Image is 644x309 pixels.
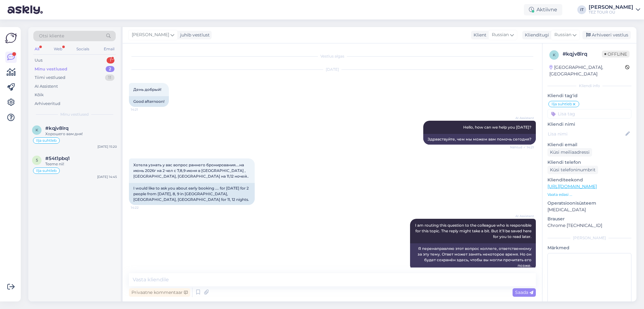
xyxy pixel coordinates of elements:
[582,31,631,39] div: Arhiveeri vestlus
[563,50,602,58] div: # kqjv8lrq
[129,67,536,72] div: [DATE]
[415,223,532,239] span: I am routing this question to the colleague who is responsible for this topic. The reply might ta...
[36,128,38,132] span: k
[549,64,625,77] div: [GEOGRAPHIC_DATA], [GEOGRAPHIC_DATA]
[547,216,631,222] p: Brauser
[97,144,117,149] div: [DATE] 15:20
[178,32,210,38] div: juhib vestlust
[553,52,556,57] span: k
[589,5,640,15] a: [PERSON_NAME]TEZ TOUR OÜ
[36,139,57,142] span: Ilja suhtleb
[35,74,65,81] div: Tiimi vestlused
[36,158,38,163] span: 5
[547,184,597,189] a: [URL][DOMAIN_NAME]
[589,10,633,15] div: TEZ TOUR OÜ
[547,148,592,157] div: Küsi meiliaadressi
[547,200,631,207] p: Operatsioonisüsteem
[547,109,631,119] input: Lisa tag
[103,45,116,53] div: Email
[554,31,571,38] span: Russian
[133,87,161,92] span: День добрый!
[35,57,42,63] div: Uus
[471,32,486,38] div: Klient
[522,32,549,38] div: Klienditugi
[129,183,255,205] div: I would like to ask you about early booking .... for [DATE] for 2 people from [DATE], 8, 9 in [GE...
[510,116,534,120] span: AI Assistent
[129,288,190,297] div: Privaatne kommentaar
[547,141,631,148] p: Kliendi email
[5,32,17,44] img: Askly Logo
[547,121,631,128] p: Kliendi nimi
[39,33,64,39] span: Otsi kliente
[132,31,169,38] span: [PERSON_NAME]
[547,166,598,174] div: Küsi telefoninumbrit
[524,4,562,15] div: Aktiivne
[36,169,57,173] span: Ilja suhtleb
[552,102,572,106] span: Ilja suhtleb
[107,57,114,63] div: 1
[547,192,631,197] p: Vaata edasi ...
[75,45,91,53] div: Socials
[97,174,117,179] div: [DATE] 14:45
[131,205,154,210] span: 14:22
[410,243,536,271] div: Я перенаправляю этот вопрос коллеге, ответственному за эту тему. Ответ может занять некоторое вре...
[33,45,41,53] div: All
[45,125,69,131] span: #kqjv8lrq
[53,45,64,53] div: Web
[131,107,154,112] span: 14:21
[547,207,631,213] p: [MEDICAL_DATA]
[423,134,536,145] div: Здравствуйте, чем мы можем вам помочь сегодня?
[45,156,70,161] span: #54t1pbq1
[547,222,631,229] p: Chrome [TECHNICAL_ID]
[35,92,44,98] div: Kõik
[45,161,117,167] div: Teeme nii!
[133,163,249,179] span: Хотела узнать у вас вопрос раннего бронирования....на июнь 2026г на 2 чел с 7,8,9 июня в [GEOGRAP...
[510,145,534,150] span: Nähtud ✓ 14:21
[35,83,58,90] div: AI Assistent
[577,5,586,14] div: IT
[547,177,631,183] p: Klienditeekond
[106,66,114,72] div: 2
[129,96,169,107] div: Good afternoon!
[547,159,631,166] p: Kliendi telefon
[547,83,631,89] div: Kliendi info
[602,51,630,58] span: Offline
[45,131,117,137] div: Хорошего вам дня!
[463,125,531,130] span: Hello, how can we help you [DATE]?
[547,235,631,241] div: [PERSON_NAME]
[548,130,624,137] input: Lisa nimi
[129,53,536,59] div: Vestlus algas
[510,214,534,218] span: AI Assistent
[492,31,509,38] span: Russian
[589,5,633,10] div: [PERSON_NAME]
[547,92,631,99] p: Kliendi tag'id
[35,101,60,107] div: Arhiveeritud
[105,74,114,81] div: 11
[547,245,631,251] p: Märkmed
[60,112,89,117] span: Minu vestlused
[35,66,67,72] div: Minu vestlused
[515,290,533,295] span: Saada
